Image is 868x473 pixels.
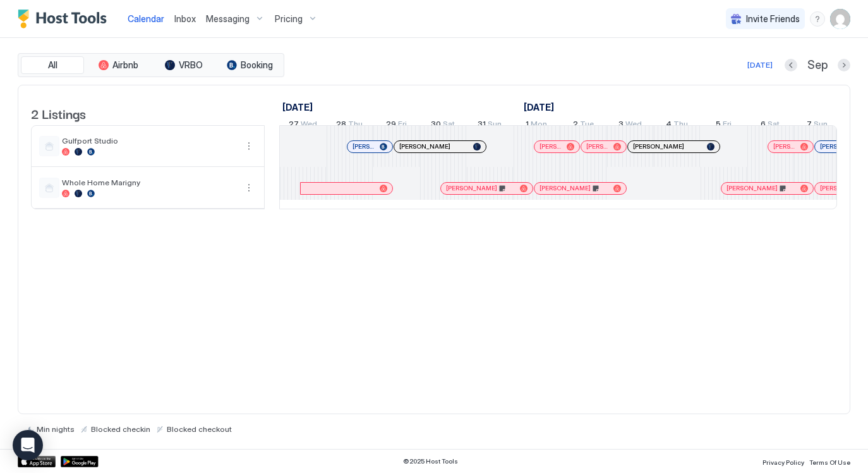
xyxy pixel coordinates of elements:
[757,116,783,135] a: September 6, 2025
[773,142,795,150] span: [PERSON_NAME]
[174,13,196,24] span: Inbox
[785,59,797,71] button: Previous month
[286,116,320,135] a: August 27, 2025
[18,456,56,467] a: App Store
[128,13,164,24] span: Calendar
[804,116,831,135] a: September 7, 2025
[539,184,591,192] span: [PERSON_NAME]
[838,59,850,71] button: Next month
[241,138,256,154] button: More options
[570,116,597,135] a: September 2, 2025
[167,424,232,434] span: Blocked checkout
[746,13,800,25] span: Invite Friends
[446,184,497,192] span: [PERSON_NAME]
[763,455,804,468] a: Privacy Policy
[768,119,780,132] span: Sat
[478,119,486,132] span: 31
[723,119,732,132] span: Fri
[241,138,256,154] div: menu
[289,119,299,132] span: 27
[809,455,850,468] a: Terms Of Use
[275,13,303,25] span: Pricing
[580,119,594,132] span: Tue
[443,119,455,132] span: Sat
[625,119,642,132] span: Wed
[586,142,608,150] span: [PERSON_NAME]
[152,56,215,74] button: VRBO
[809,458,850,466] span: Terms Of Use
[633,142,684,150] span: [PERSON_NAME]
[241,59,273,71] span: Booking
[279,98,316,116] a: August 27, 2025
[62,136,236,145] span: Gulfport Studio
[336,119,346,132] span: 28
[573,119,578,132] span: 2
[830,9,850,29] div: User profile
[179,59,203,71] span: VRBO
[522,116,550,135] a: September 1, 2025
[62,178,236,187] span: Whole Home Marigny
[301,119,317,132] span: Wed
[810,11,825,27] div: menu
[403,457,458,465] span: © 2025 Host Tools
[174,12,196,25] a: Inbox
[745,58,775,73] button: [DATE]
[474,116,505,135] a: August 31, 2025
[726,184,778,192] span: [PERSON_NAME]
[18,53,284,77] div: tab-group
[383,116,410,135] a: August 29, 2025
[348,119,363,132] span: Thu
[618,119,624,132] span: 3
[615,116,645,135] a: September 3, 2025
[399,142,450,150] span: [PERSON_NAME]
[241,180,256,195] div: menu
[386,119,396,132] span: 29
[91,424,150,434] span: Blocked checkin
[531,119,547,132] span: Mon
[333,116,366,135] a: August 28, 2025
[761,119,766,132] span: 6
[61,456,99,467] a: Google Play Store
[747,59,773,71] div: [DATE]
[398,119,407,132] span: Fri
[673,119,688,132] span: Thu
[539,142,562,150] span: [PERSON_NAME]
[666,119,672,132] span: 4
[31,104,86,123] span: 2 Listings
[521,98,557,116] a: September 1, 2025
[428,116,458,135] a: August 30, 2025
[48,59,57,71] span: All
[112,59,138,71] span: Airbnb
[763,458,804,466] span: Privacy Policy
[488,119,502,132] span: Sun
[218,56,281,74] button: Booking
[353,142,375,150] span: [PERSON_NAME]
[21,56,84,74] button: All
[807,58,828,73] span: Sep
[814,119,828,132] span: Sun
[241,180,256,195] button: More options
[128,12,164,25] a: Calendar
[206,13,250,25] span: Messaging
[716,119,721,132] span: 5
[807,119,812,132] span: 7
[663,116,691,135] a: September 4, 2025
[820,142,842,150] span: [PERSON_NAME]
[431,119,441,132] span: 30
[87,56,150,74] button: Airbnb
[37,424,75,434] span: Min nights
[18,9,112,28] a: Host Tools Logo
[713,116,735,135] a: September 5, 2025
[13,430,43,460] div: Open Intercom Messenger
[526,119,529,132] span: 1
